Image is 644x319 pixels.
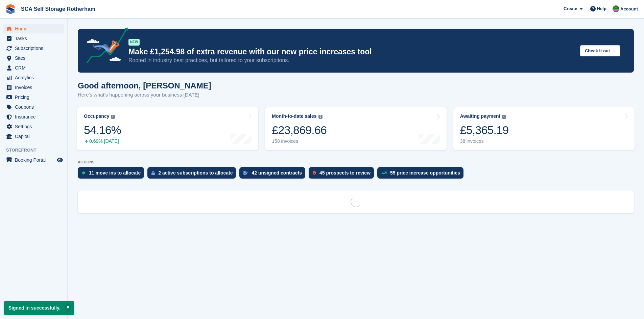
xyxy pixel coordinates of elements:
[309,167,377,182] a: 45 prospects to review
[239,167,309,182] a: 42 unsigned contracts
[3,112,64,122] a: menu
[78,91,211,99] p: Here's what's happening across your business [DATE]
[460,138,509,144] div: 38 invoices
[3,73,64,82] a: menu
[3,132,64,141] a: menu
[15,44,55,53] span: Subscriptions
[377,167,467,182] a: 55 price increase opportunities
[84,123,121,137] div: 54.16%
[620,6,638,12] span: Account
[151,171,155,175] img: active_subscription_to_allocate_icon-d502201f5373d7db506a760aba3b589e785aa758c864c3986d89f69b8ff3...
[82,171,86,175] img: move_ins_to_allocate_icon-fdf77a2bb77ea45bf5b3d319d69a93e2d87916cf1d5bf7949dd705db3b84f3ca.svg
[15,24,55,33] span: Home
[381,171,387,175] img: price_increase_opportunities-93ffe204e8149a01c8c9dc8f82e8f89637d9d84a8eef4429ea346261dce0b2c0.svg
[3,34,64,43] a: menu
[3,102,64,112] a: menu
[453,107,635,150] a: Awaiting payment £5,365.19 38 invoices
[15,102,55,112] span: Coupons
[81,27,128,66] img: price-adjustments-announcement-icon-8257ccfd72463d97f412b2fc003d46551f7dbcb40ab6d574587a9cd5c0d94...
[3,92,64,102] a: menu
[3,83,64,92] a: menu
[3,122,64,131] a: menu
[460,123,509,137] div: £5,365.19
[4,301,74,315] p: Signed in successfully.
[3,53,64,63] a: menu
[265,107,446,150] a: Month-to-date sales £23,869.66 158 invoices
[15,155,55,165] span: Booking Portal
[390,170,460,176] div: 55 price increase opportunities
[3,63,64,73] a: menu
[89,170,141,176] div: 11 move ins to allocate
[15,92,55,102] span: Pricing
[18,3,98,15] a: SCA Self Storage Rotherham
[15,122,55,131] span: Settings
[78,81,211,90] h1: Good afternoon, [PERSON_NAME]
[6,147,67,154] span: Storefront
[128,39,140,46] div: NEW
[243,171,248,175] img: contract_signature_icon-13c848040528278c33f63329250d36e43548de30e8caae1d1a13099fd9432cc5.svg
[15,63,55,73] span: CRM
[111,115,115,119] img: icon-info-grey-7440780725fd019a000dd9b08b2336e03edf1995a4989e88bcd33f0948082b44.svg
[84,113,109,119] div: Occupancy
[3,24,64,33] a: menu
[158,170,233,176] div: 2 active subscriptions to allocate
[78,167,147,182] a: 11 move ins to allocate
[318,115,323,119] img: icon-info-grey-7440780725fd019a000dd9b08b2336e03edf1995a4989e88bcd33f0948082b44.svg
[84,138,121,144] div: 0.69% [DATE]
[128,47,575,57] p: Make £1,254.98 of extra revenue with our new price increases tool
[15,83,55,92] span: Invoices
[597,5,606,12] span: Help
[460,113,501,119] div: Awaiting payment
[15,112,55,122] span: Insurance
[613,5,619,12] img: Sarah Race
[15,132,55,141] span: Capital
[56,156,64,164] a: Preview store
[3,155,64,165] a: menu
[272,138,327,144] div: 158 invoices
[580,45,620,56] button: Check it out →
[3,44,64,53] a: menu
[147,167,239,182] a: 2 active subscriptions to allocate
[128,57,575,64] p: Rooted in industry best practices, but tailored to your subscriptions.
[15,73,55,82] span: Analytics
[15,34,55,43] span: Tasks
[5,4,16,14] img: stora-icon-8386f47178a22dfd0bd8f6a31ec36ba5ce8667c1dd55bd0f319d3a0aa187defe.svg
[564,5,577,12] span: Create
[15,53,55,63] span: Sites
[252,170,302,176] div: 42 unsigned contracts
[272,113,316,119] div: Month-to-date sales
[78,160,634,164] p: ACTIONS
[313,171,316,175] img: prospect-51fa495bee0391a8d652442698ab0144808aea92771e9ea1ae160a38d050c398.svg
[319,170,371,176] div: 45 prospects to review
[502,115,506,119] img: icon-info-grey-7440780725fd019a000dd9b08b2336e03edf1995a4989e88bcd33f0948082b44.svg
[272,123,327,137] div: £23,869.66
[77,107,258,150] a: Occupancy 54.16% 0.69% [DATE]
